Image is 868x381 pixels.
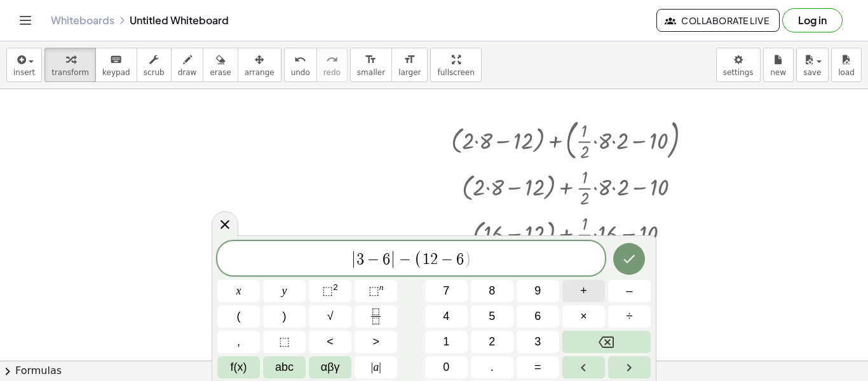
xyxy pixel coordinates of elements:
[263,356,306,378] button: Alphabet
[210,68,231,77] span: erase
[489,333,495,350] span: 2
[383,252,390,267] span: 6
[580,282,587,300] span: +
[263,305,306,328] button: )
[351,250,357,268] span: |
[723,68,754,77] span: settings
[471,331,513,353] button: 2
[355,356,397,378] button: Absolute value
[284,48,317,82] button: undoundo
[608,305,651,328] button: Divide
[656,9,780,32] button: Collaborate Live
[390,250,397,268] span: |
[203,48,238,82] button: erase
[534,359,541,376] span: =
[491,359,494,376] span: .
[430,252,438,267] span: 2
[326,52,338,67] i: redo
[217,305,260,328] button: (
[763,48,794,82] button: new
[355,305,397,328] button: Fraction
[464,250,472,268] span: )
[364,252,383,267] span: −
[471,356,513,378] button: .
[279,333,290,350] span: ⬚
[110,52,122,67] i: keyboard
[263,331,306,353] button: Placeholder
[263,280,306,302] button: y
[562,305,605,328] button: Times
[443,282,449,300] span: 7
[667,15,769,26] span: Collaborate Live
[471,280,513,302] button: 8
[608,280,651,302] button: Minus
[245,68,275,77] span: arrange
[327,308,334,325] span: √
[562,356,605,378] button: Left arrow
[371,361,374,373] span: |
[437,68,474,77] span: fullscreen
[231,359,247,376] span: f(x)
[626,282,632,300] span: –
[379,361,381,373] span: |
[356,252,364,267] span: 3
[321,359,340,376] span: αβγ
[517,331,559,353] button: 3
[309,280,351,302] button: Squared
[282,282,287,300] span: y
[534,308,541,325] span: 6
[238,48,281,82] button: arrange
[403,52,416,67] i: format_size
[6,48,42,82] button: insert
[51,14,114,27] a: Whiteboards
[372,333,379,350] span: >
[44,48,96,82] button: transform
[294,52,306,67] i: undo
[283,308,287,325] span: )
[15,10,36,31] button: Toggle navigation
[291,68,310,77] span: undo
[323,68,341,77] span: redo
[171,48,204,82] button: draw
[613,243,645,275] button: Done
[562,331,651,353] button: Backspace
[178,68,197,77] span: draw
[51,68,89,77] span: transform
[237,333,240,350] span: ,
[423,252,430,267] span: 1
[327,333,334,350] span: <
[517,356,559,378] button: Equals
[517,280,559,302] button: 9
[443,308,449,325] span: 4
[137,48,172,82] button: scrub
[716,48,761,82] button: settings
[379,282,384,292] sup: n
[782,8,843,32] button: Log in
[355,331,397,353] button: Greater than
[357,68,385,77] span: smaller
[13,68,35,77] span: insert
[831,48,862,82] button: load
[796,48,829,82] button: save
[237,308,241,325] span: (
[371,359,381,376] span: a
[534,282,541,300] span: 9
[425,305,468,328] button: 4
[309,305,351,328] button: Square root
[456,252,464,267] span: 6
[425,356,468,378] button: 0
[562,280,605,302] button: Plus
[580,308,587,325] span: ×
[489,282,495,300] span: 8
[425,331,468,353] button: 1
[333,282,338,292] sup: 2
[608,356,651,378] button: Right arrow
[217,331,260,353] button: ,
[102,68,130,77] span: keypad
[369,284,379,297] span: ⬚
[309,331,351,353] button: Less than
[217,356,260,378] button: Functions
[309,356,351,378] button: Greek alphabet
[217,280,260,302] button: x
[425,280,468,302] button: 7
